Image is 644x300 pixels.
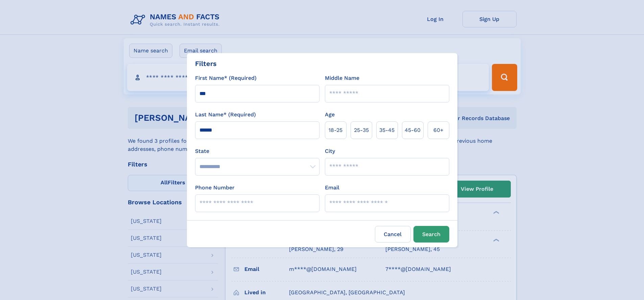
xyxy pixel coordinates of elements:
[329,126,342,134] span: 18‑25
[195,59,217,69] div: Filters
[195,74,257,82] label: First Name* (Required)
[195,147,319,155] label: State
[325,147,335,155] label: City
[325,111,335,119] label: Age
[379,126,395,134] span: 35‑45
[405,126,421,134] span: 45‑60
[433,126,444,134] span: 60+
[195,111,256,119] label: Last Name* (Required)
[375,226,411,243] label: Cancel
[325,74,359,82] label: Middle Name
[413,226,449,243] button: Search
[325,184,339,192] label: Email
[195,184,235,192] label: Phone Number
[354,126,369,134] span: 25‑35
